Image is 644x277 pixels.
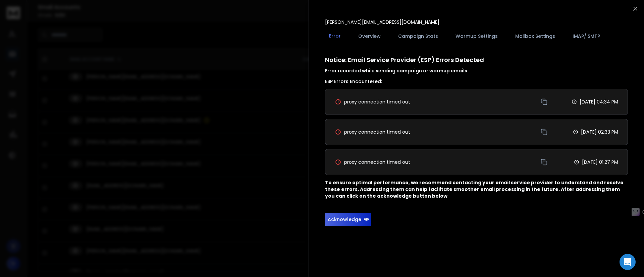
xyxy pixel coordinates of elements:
[394,29,442,44] button: Campaign Stats
[581,129,618,135] p: [DATE] 02:33 PM
[325,55,628,74] h1: Notice: Email Service Provider (ESP) Errors Detected
[344,159,410,165] span: proxy connection timed out
[325,28,345,44] button: Error
[325,179,628,199] p: To ensure optimal performance, we recommend contacting your email service provider to understand ...
[620,254,636,270] div: Open Intercom Messenger
[344,129,410,135] span: proxy connection timed out
[451,29,502,44] button: Warmup Settings
[582,159,618,165] p: [DATE] 01:27 PM
[580,98,618,105] p: [DATE] 04:34 PM
[511,29,559,44] button: Mailbox Settings
[325,78,628,85] h3: ESP Errors Encountered:
[354,29,385,44] button: Overview
[344,98,410,105] span: proxy connection timed out
[325,19,439,25] p: [PERSON_NAME][EMAIL_ADDRESS][DOMAIN_NAME]
[569,29,604,44] button: IMAP/ SMTP
[325,213,371,226] button: Acknowledge
[325,67,628,74] h4: Error recorded while sending campaign or warmup emails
